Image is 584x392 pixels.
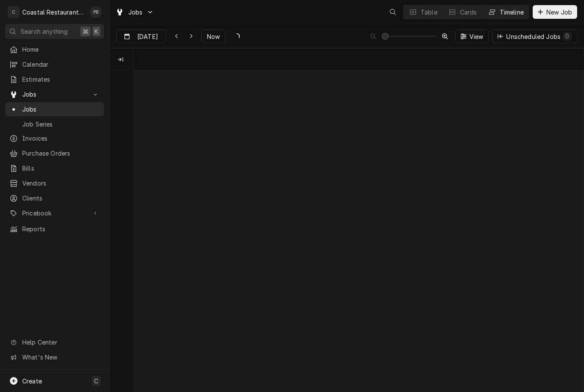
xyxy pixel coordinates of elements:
span: Invoices [22,134,100,143]
span: Vendors [22,179,100,188]
a: Estimates [5,72,104,86]
span: Home [22,45,100,54]
div: normal [134,71,584,392]
span: Search anything [21,27,68,36]
div: Phill Blush's Avatar [90,6,102,18]
span: C [94,377,98,386]
a: Vendors [5,176,104,190]
div: Technicians column. SPACE for context menu [109,48,135,71]
span: View [468,32,485,41]
button: Unscheduled Jobs0 [492,29,577,43]
a: Clients [5,191,104,205]
a: Home [5,42,104,56]
span: Pricebook [22,209,87,218]
button: Now [201,29,225,43]
span: Bills [22,164,100,173]
button: Search anything⌘K [5,24,104,39]
button: View [455,29,489,43]
div: Coastal Restaurant Repair [22,8,85,17]
a: Go to Pricebook [5,206,104,220]
a: Job Series [5,117,104,131]
a: Calendar [5,57,104,71]
div: PB [90,6,102,18]
a: Purchase Orders [5,146,104,160]
span: Jobs [22,90,87,99]
span: Reports [22,224,100,233]
span: What's New [22,353,99,362]
div: Timeline [500,8,524,17]
div: C [8,6,20,18]
a: Reports [5,222,104,236]
button: Open search [386,5,400,19]
button: New Job [533,5,577,19]
span: Help Center [22,338,99,347]
a: Jobs [5,102,104,116]
span: Jobs [128,8,143,17]
div: Unscheduled Jobs [506,32,572,41]
a: Go to Help Center [5,335,104,349]
span: Purchase Orders [22,149,100,158]
span: New Job [545,8,574,17]
span: Estimates [22,75,100,84]
div: Table [421,8,437,17]
a: Go to Jobs [112,5,157,19]
div: 0 [565,32,570,41]
a: Go to Jobs [5,87,104,101]
div: Cards [460,8,477,17]
span: Calendar [22,60,100,69]
span: Jobs [22,105,100,114]
a: Go to What's New [5,350,104,364]
span: K [94,27,98,36]
span: Create [22,377,42,385]
button: [DATE] [116,29,166,43]
span: Job Series [22,120,100,129]
span: Clients [22,194,100,203]
span: Now [205,32,221,41]
a: Bills [5,161,104,175]
a: Invoices [5,131,104,145]
div: left [109,71,133,392]
span: ⌘ [83,27,88,36]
